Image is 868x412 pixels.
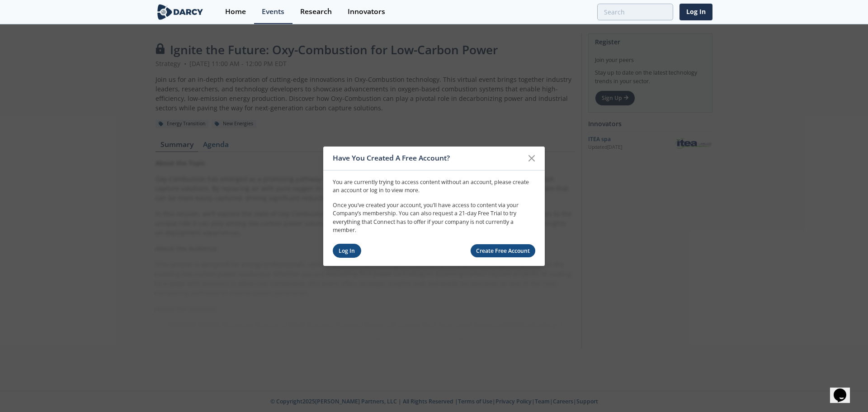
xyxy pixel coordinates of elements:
[679,4,712,20] a: Log In
[348,8,385,15] div: Innovators
[333,201,535,235] p: Once you’ve created your account, you’ll have access to content via your Company’s membership. Yo...
[333,178,535,195] p: You are currently trying to access content without an account, please create an account or log in...
[333,150,523,167] div: Have You Created A Free Account?
[471,244,536,257] a: Create Free Account
[156,4,205,20] img: logo-wide.svg
[262,8,284,15] div: Events
[830,376,859,403] iframe: chat widget
[225,8,246,15] div: Home
[333,244,361,258] a: Log In
[597,4,673,20] input: Advanced Search
[300,8,332,15] div: Research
